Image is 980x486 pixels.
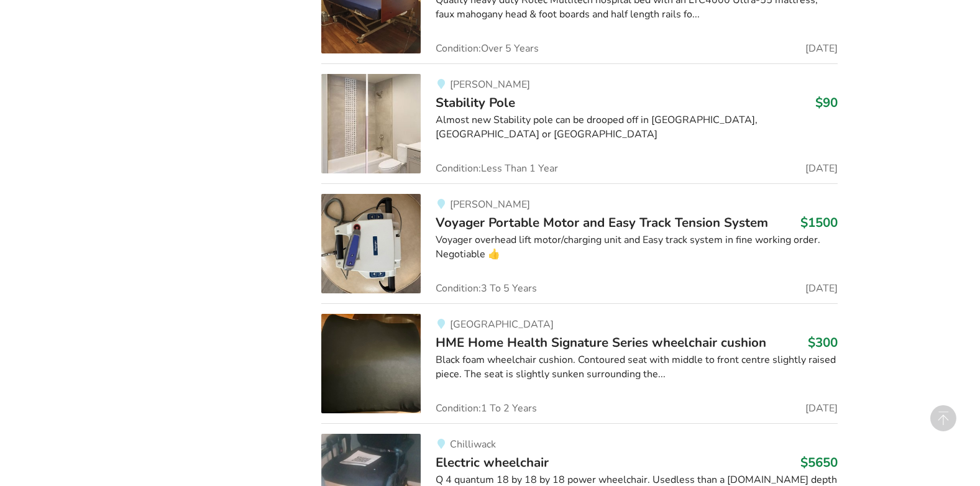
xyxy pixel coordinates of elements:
[321,303,838,423] a: mobility-hme home health signature series wheelchair cushion[GEOGRAPHIC_DATA]HME Home Health Sign...
[450,198,530,211] span: [PERSON_NAME]
[805,163,838,173] span: [DATE]
[808,334,838,351] h3: $300
[805,44,838,53] span: [DATE]
[436,113,838,142] div: Almost new Stability pole can be drooped off in [GEOGRAPHIC_DATA], [GEOGRAPHIC_DATA] or [GEOGRAPH...
[436,44,539,53] span: Condition: Over 5 Years
[321,194,421,293] img: transfer aids-voyager portable motor and easy track tension system
[436,214,768,231] span: Voyager Portable Motor and Easy Track Tension System
[800,214,838,231] h3: $1500
[321,74,421,173] img: mobility-stability pole
[436,334,766,351] span: HME Home Health Signature Series wheelchair cushion
[450,318,554,331] span: [GEOGRAPHIC_DATA]
[436,94,515,111] span: Stability Pole
[805,283,838,293] span: [DATE]
[436,233,838,262] div: Voyager overhead lift motor/charging unit and Easy track system in fine working order. Negotiable 👍
[450,78,530,91] span: [PERSON_NAME]
[321,314,421,413] img: mobility-hme home health signature series wheelchair cushion
[815,94,838,111] h3: $90
[321,63,838,183] a: mobility-stability pole[PERSON_NAME]Stability Pole$90Almost new Stability pole can be drooped off...
[805,403,838,413] span: [DATE]
[436,283,537,293] span: Condition: 3 To 5 Years
[321,183,838,303] a: transfer aids-voyager portable motor and easy track tension system[PERSON_NAME]Voyager Portable M...
[436,163,558,173] span: Condition: Less Than 1 Year
[800,454,838,470] h3: $5650
[436,403,537,413] span: Condition: 1 To 2 Years
[436,454,549,471] span: Electric wheelchair
[436,353,838,382] div: Black foam wheelchair cushion. Contoured seat with middle to front centre slightly raised piece. ...
[450,438,496,451] span: Chilliwack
